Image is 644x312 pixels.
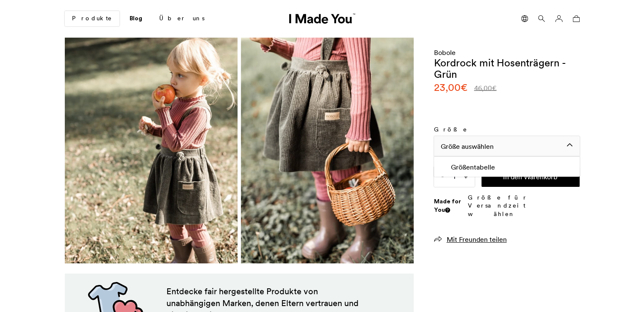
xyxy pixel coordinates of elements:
[65,11,119,26] a: Produkte
[434,126,580,134] label: Größe
[492,84,497,92] span: €
[474,84,497,92] bdi: 46,00
[446,208,449,212] img: Info sign
[447,235,507,244] span: Mit Freunden teilen
[458,167,475,187] span: +
[434,48,456,57] a: Bobole
[434,162,495,172] span: Größentabelle
[434,81,467,94] bdi: 23,00
[434,57,580,80] h1: Kordrock mit Hosenträgern - Grün
[434,235,507,244] a: Mit Freunden teilen
[481,167,580,187] button: In den Warenkorb
[152,11,211,26] a: Über uns
[468,194,579,219] p: Größe für Versandzeit wählen
[434,167,451,187] span: -
[434,167,475,187] input: Menge
[434,197,461,213] strong: Made for You
[461,81,467,94] span: €
[434,136,580,156] div: Größe auswählen
[123,11,149,26] a: Blog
